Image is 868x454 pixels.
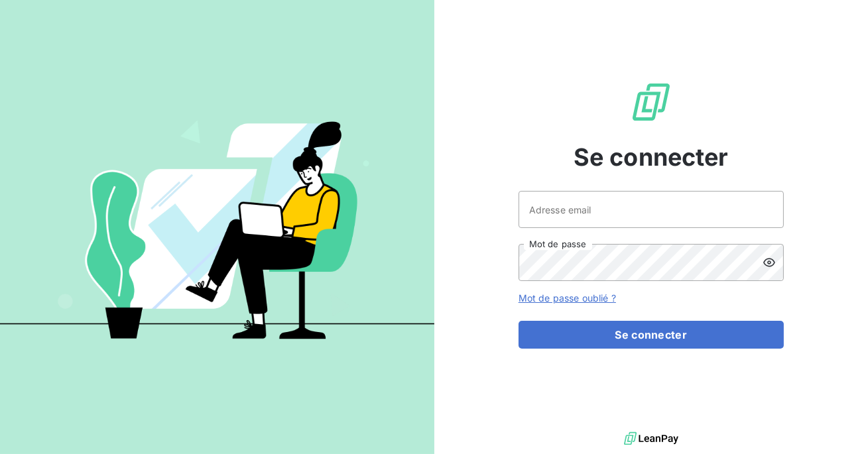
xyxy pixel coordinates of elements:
[519,191,784,228] input: placeholder
[519,321,784,349] button: Se connecter
[519,292,616,304] a: Mot de passe oublié ?
[630,81,672,123] img: Logo LeanPay
[574,139,729,175] span: Se connecter
[624,429,678,449] img: logo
